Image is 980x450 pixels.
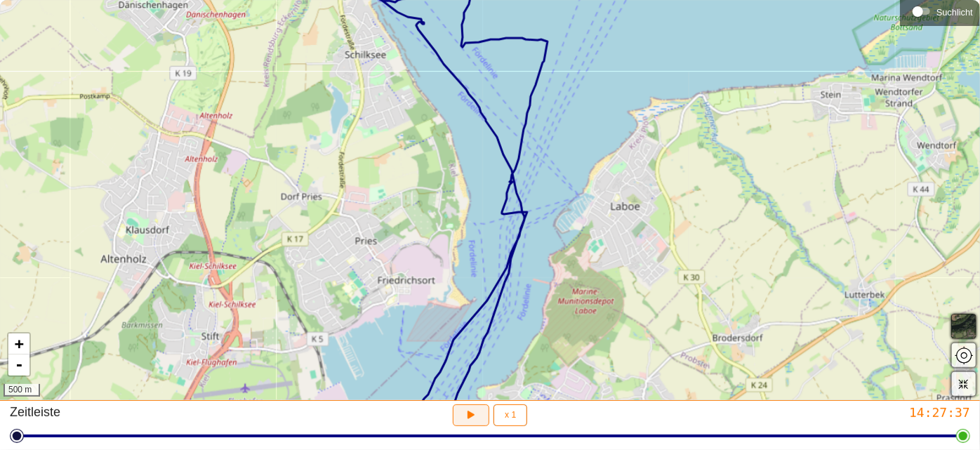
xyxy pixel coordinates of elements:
[907,1,973,22] div: Suchlicht
[15,356,24,373] font: -
[15,335,24,352] font: +
[909,405,970,420] font: 14:27:37
[505,410,516,420] font: x 1
[8,333,29,355] a: Vergrößern
[8,385,32,395] font: 500 m
[494,404,527,426] button: x 1
[8,355,29,376] a: Herauszoomen
[936,7,973,18] font: Suchlicht
[10,405,60,419] font: Zeitleiste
